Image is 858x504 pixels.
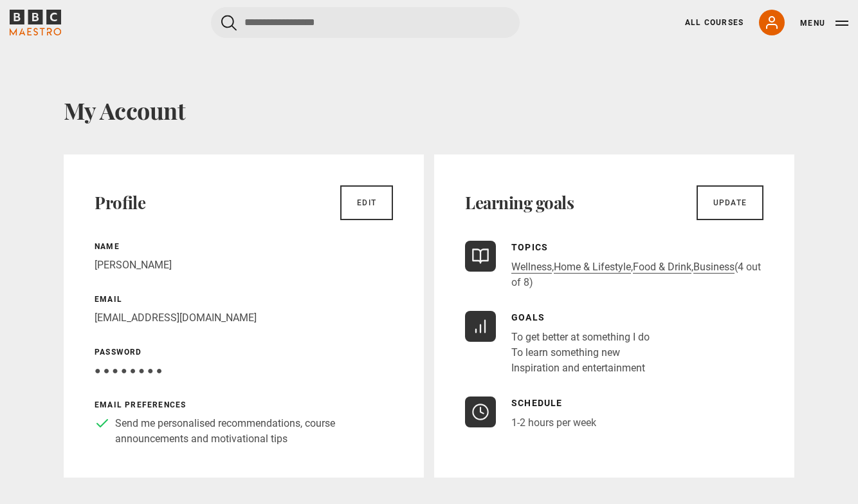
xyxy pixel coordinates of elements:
p: Email preferences [95,399,393,411]
p: Name [95,241,393,252]
p: Password [95,346,393,358]
p: Send me personalised recommendations, course announcements and motivational tips [115,416,393,447]
li: To get better at something I do [511,330,650,345]
button: Submit the search query [221,15,237,31]
p: Email [95,294,393,305]
p: , , , (4 out of 8) [511,259,763,290]
h2: Learning goals [465,192,574,213]
li: Inspiration and entertainment [511,360,650,376]
a: Edit [340,185,393,220]
p: Topics [511,241,763,254]
input: Search [211,7,520,38]
a: Business [693,261,735,274]
h2: Profile [95,192,145,213]
a: Home & Lifestyle [554,261,631,274]
button: Toggle navigation [800,17,848,30]
li: To learn something new [511,345,650,360]
p: 1-2 hours per week [511,415,596,431]
a: All Courses [685,17,744,28]
svg: BBC Maestro [10,10,61,35]
p: [EMAIL_ADDRESS][DOMAIN_NAME] [95,310,393,326]
p: Schedule [511,397,596,410]
span: ● ● ● ● ● ● ● ● [95,364,162,377]
p: Goals [511,311,650,324]
p: [PERSON_NAME] [95,257,393,273]
a: Food & Drink [633,261,691,274]
a: Update [697,185,763,220]
h1: My Account [64,97,794,124]
a: Wellness [511,261,552,274]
